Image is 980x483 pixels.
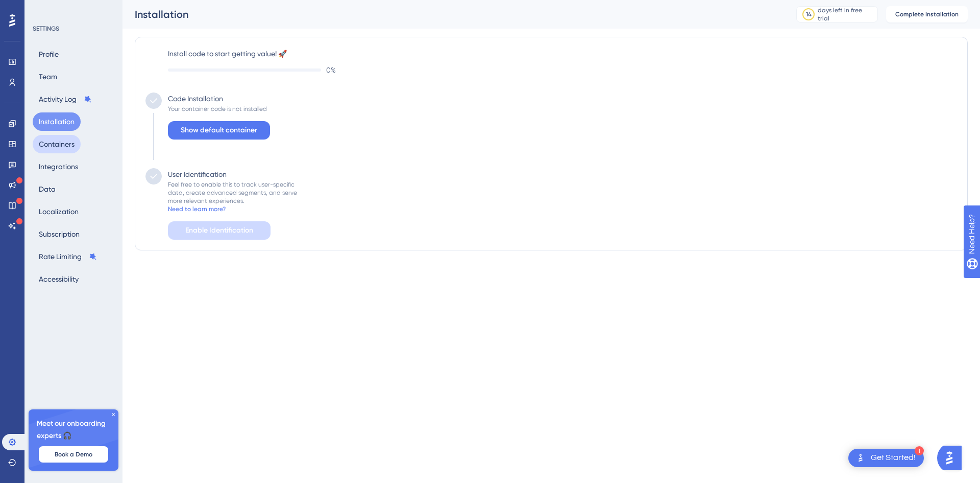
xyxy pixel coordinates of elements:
[168,121,270,140] button: Show default container
[168,221,271,240] button: Enable Identification
[24,3,64,15] span: Need Help?
[886,6,968,22] button: Complete Installation
[33,202,85,221] button: Localization
[33,45,65,63] button: Profile
[168,105,267,113] div: Your container code is not installed
[55,450,92,458] span: Book a Demo
[326,64,336,76] span: 0 %
[33,112,81,131] button: Installation
[33,67,63,86] button: Team
[181,124,257,136] span: Show default container
[39,446,108,463] button: Book a Demo
[37,418,110,442] span: Meet our onboarding experts 🎧
[937,443,968,473] iframe: UserGuiding AI Assistant Launcher
[33,225,86,243] button: Subscription
[33,135,81,153] button: Containers
[806,10,812,18] div: 14
[33,180,62,198] button: Data
[168,180,297,205] div: Feel free to enable this to track user-specific data, create advanced segments, and serve more re...
[33,90,98,108] button: Activity Log
[33,270,85,288] button: Accessibility
[818,6,874,22] div: days left in free trial
[895,10,959,18] span: Complete Installation
[915,446,924,455] div: 1
[854,452,867,464] img: launcher-image-alternative-text
[168,93,223,105] div: Code Installation
[168,168,227,180] div: User Identification
[168,205,226,213] div: Need to learn more?
[848,449,924,467] div: Open Get Started! checklist, remaining modules: 1
[33,247,103,266] button: Rate Limiting
[871,452,916,464] div: Get Started!
[33,25,115,33] div: SETTINGS
[135,7,771,21] div: Installation
[185,224,253,237] span: Enable Identification
[168,48,957,60] label: Install code to start getting value! 🚀
[33,157,84,176] button: Integrations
